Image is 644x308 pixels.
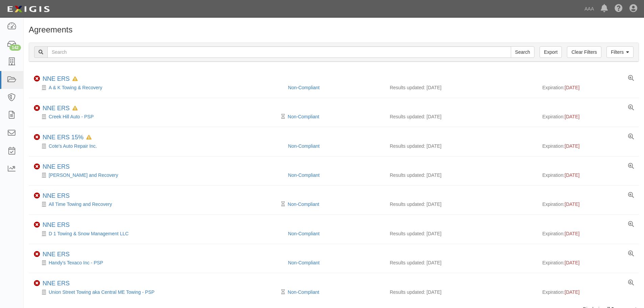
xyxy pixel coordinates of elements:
a: Non-Compliant [288,172,319,178]
div: Results updated: [DATE] [390,201,532,208]
a: Union Street Towing aka Central ME Towing - PSP [49,289,154,295]
div: Expiration: [542,259,634,266]
a: Non-Compliant [288,114,319,119]
div: Trahan Towing and Recovery [34,172,283,179]
a: View results summary [628,192,634,198]
i: Non-Compliant [34,76,40,82]
a: All Time Towing and Recovery [49,202,112,207]
div: Results updated: [DATE] [390,172,532,179]
a: Non-Compliant [288,289,319,295]
span: [DATE] [565,260,579,265]
i: Non-Compliant [34,164,40,170]
a: Handy's Texaco Inc - PSP [49,260,103,265]
div: D 1 Towing & Snow Management LLC [34,230,283,237]
span: [DATE] [565,143,579,149]
a: Export [540,46,562,58]
span: [DATE] [565,231,579,236]
i: Pending Review [281,202,285,207]
div: Expiration: [542,230,634,237]
a: Non-Compliant [288,143,319,149]
a: View results summary [628,221,634,228]
div: NNE ERS 15% [43,134,92,141]
div: NNE ERS [43,163,70,171]
div: NNE ERS [43,280,70,287]
a: NNE ERS 15% [43,134,84,141]
div: Results updated: [DATE] [390,84,532,91]
a: NNE ERS [43,192,70,199]
a: NNE ERS [43,163,70,170]
a: Creek Hill Auto - PSP [49,114,94,119]
div: Expiration: [542,143,634,149]
a: NNE ERS [43,280,70,287]
div: All Time Towing and Recovery [34,201,283,208]
i: Non-Compliant [34,105,40,111]
i: In Default since 09/27/2025 [86,135,92,140]
div: NNE ERS [43,75,78,83]
a: View results summary [628,105,634,111]
span: [DATE] [565,172,579,178]
div: Handy's Texaco Inc - PSP [34,259,283,266]
div: Results updated: [DATE] [390,113,532,120]
a: NNE ERS [43,221,70,228]
a: NNE ERS [43,75,70,82]
span: [DATE] [565,202,579,207]
div: Cote's Auto Repair Inc. [34,143,283,149]
div: NNE ERS [43,192,70,200]
div: 142 [9,45,21,51]
a: Non-Compliant [288,202,319,207]
i: Non-Compliant [34,251,40,257]
i: Pending Review [281,290,285,294]
div: NNE ERS [43,105,78,112]
a: View results summary [628,134,634,140]
a: AAA [581,2,597,16]
div: Results updated: [DATE] [390,289,532,295]
a: View results summary [628,251,634,257]
input: Search [47,46,511,58]
a: Non-Compliant [288,85,319,90]
i: Non-Compliant [34,134,40,140]
span: [DATE] [565,114,579,119]
a: D 1 Towing & Snow Management LLC [49,231,128,236]
div: Union Street Towing aka Central ME Towing - PSP [34,289,283,295]
a: Filters [606,46,634,58]
input: Search [511,46,534,58]
div: Expiration: [542,201,634,208]
i: In Default since 09/01/2025 [72,77,78,81]
div: Expiration: [542,84,634,91]
div: A & K Towing & Recovery [34,84,283,91]
div: NNE ERS [43,221,70,229]
a: Cote's Auto Repair Inc. [49,143,97,149]
a: NNE ERS [43,251,70,258]
div: Results updated: [DATE] [390,230,532,237]
i: Pending Review [281,114,285,119]
div: Creek Hill Auto - PSP [34,113,283,120]
i: Non-Compliant [34,193,40,199]
i: Help Center - Complianz [615,5,623,13]
a: A & K Towing & Recovery [49,85,102,90]
span: [DATE] [565,289,579,295]
span: [DATE] [565,85,579,90]
div: Expiration: [542,113,634,120]
a: View results summary [628,280,634,286]
a: Non-Compliant [288,231,319,236]
div: Expiration: [542,172,634,179]
i: In Default since 09/09/2025 [72,106,78,111]
a: View results summary [628,75,634,81]
div: Results updated: [DATE] [390,143,532,149]
a: [PERSON_NAME] and Recovery [49,172,118,178]
div: Results updated: [DATE] [390,259,532,266]
a: Non-Compliant [288,260,319,265]
div: NNE ERS [43,251,70,258]
i: Non-Compliant [34,222,40,228]
a: View results summary [628,163,634,169]
a: NNE ERS [43,105,70,112]
img: logo-5460c22ac91f19d4615b14bd174203de0afe785f0fc80cf4dbbc73dc1793850b.png [5,3,52,15]
div: Expiration: [542,289,634,295]
a: Clear Filters [567,46,601,58]
h1: Agreements [29,25,639,34]
i: Non-Compliant [34,280,40,286]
